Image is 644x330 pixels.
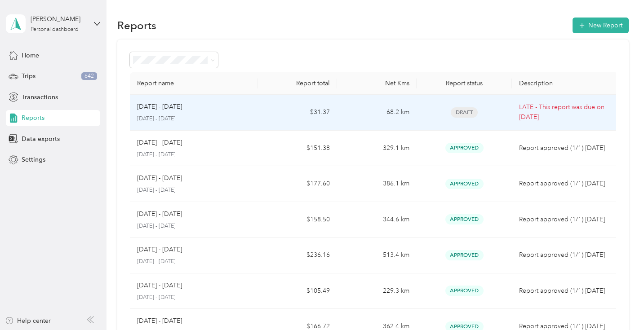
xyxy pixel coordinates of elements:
span: Approved [445,143,484,153]
th: Net Kms [337,72,417,95]
p: [DATE] - [DATE] [137,316,182,326]
div: [PERSON_NAME] [31,14,87,24]
span: Data exports [22,134,60,144]
th: Report name [130,72,257,95]
span: Approved [445,214,484,224]
td: 329.1 km [337,131,417,167]
td: $151.38 [258,131,337,167]
td: $177.60 [258,166,337,202]
span: Home [22,51,39,60]
p: [DATE] - [DATE] [137,151,250,159]
span: Settings [22,155,45,164]
h1: Reports [117,21,156,30]
td: $236.16 [258,238,337,273]
td: 229.3 km [337,273,417,309]
span: 642 [81,72,97,80]
td: $31.37 [258,95,337,131]
button: Help center [5,316,51,326]
td: $158.50 [258,202,337,238]
p: [DATE] - [DATE] [137,115,250,123]
td: 386.1 km [337,166,417,202]
p: LATE - This report was due on [DATE] [519,102,611,122]
span: Trips [22,71,36,81]
td: 513.4 km [337,238,417,273]
span: Approved [445,179,484,189]
span: Approved [445,250,484,260]
p: Report approved (1/1) [DATE] [519,250,611,260]
div: Report status [424,79,505,87]
td: 68.2 km [337,95,417,131]
p: [DATE] - [DATE] [137,186,250,194]
span: Draft [451,107,478,118]
p: [DATE] - [DATE] [137,281,182,290]
div: Personal dashboard [31,27,79,32]
button: New Report [573,18,629,33]
p: [DATE] - [DATE] [137,209,182,219]
p: [DATE] - [DATE] [137,138,182,148]
th: Description [512,72,618,95]
p: [DATE] - [DATE] [137,173,182,183]
span: Reports [22,113,44,123]
p: [DATE] - [DATE] [137,102,182,112]
th: Report total [258,72,337,95]
p: [DATE] - [DATE] [137,258,250,266]
p: Report approved (1/1) [DATE] [519,179,611,189]
span: Transactions [22,92,58,102]
p: Report approved (1/1) [DATE] [519,143,611,153]
td: $105.49 [258,273,337,309]
p: Report approved (1/1) [DATE] [519,286,611,296]
iframe: Everlance-gr Chat Button Frame [594,280,644,330]
p: [DATE] - [DATE] [137,245,182,255]
span: Approved [445,286,484,296]
p: Report approved (1/1) [DATE] [519,215,611,224]
p: [DATE] - [DATE] [137,294,250,302]
p: [DATE] - [DATE] [137,222,250,230]
td: 344.6 km [337,202,417,238]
